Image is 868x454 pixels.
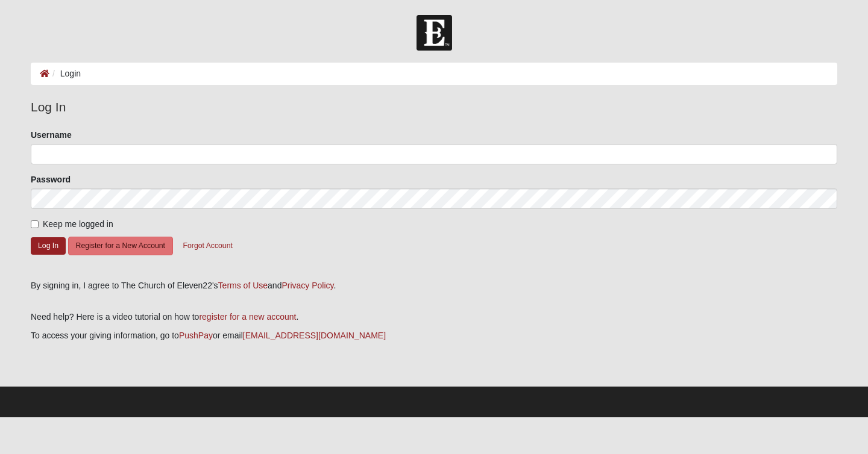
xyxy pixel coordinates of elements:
a: register for a new account [199,312,296,322]
li: Login [49,67,81,80]
span: Keep me logged in [43,219,113,229]
input: Keep me logged in [31,220,39,228]
p: Need help? Here is a video tutorial on how to . [31,311,837,323]
a: Terms of Use [218,281,268,290]
legend: Log In [31,98,837,117]
button: Register for a New Account [68,237,173,255]
img: Church of Eleven22 Logo [417,15,452,51]
label: Password [31,173,71,185]
button: Log In [31,237,66,255]
a: Privacy Policy [281,281,333,290]
a: [EMAIL_ADDRESS][DOMAIN_NAME] [243,331,386,340]
p: To access your giving information, go to or email [31,329,837,342]
label: Username [31,129,72,141]
div: By signing in, I agree to The Church of Eleven22's and . [31,279,837,292]
button: Forgot Account [175,237,241,255]
a: PushPay [179,331,213,340]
